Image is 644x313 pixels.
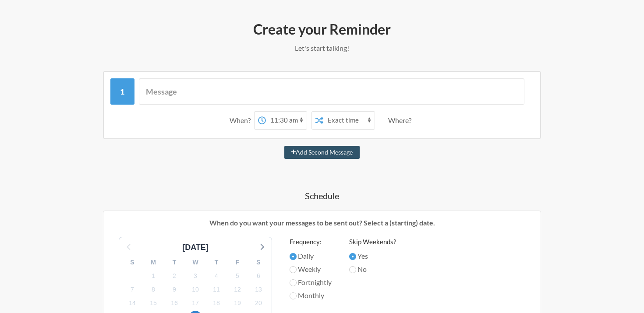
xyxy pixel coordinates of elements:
[210,297,223,309] span: Saturday, October 18, 2025
[349,266,356,273] input: No
[126,297,138,309] span: Tuesday, October 14, 2025
[290,279,297,286] input: Fortnightly
[189,270,202,282] span: Friday, October 3, 2025
[210,270,223,282] span: Saturday, October 4, 2025
[68,43,576,53] p: Let's start talking!
[231,297,244,309] span: Sunday, October 19, 2025
[284,146,360,159] button: Add Second Message
[252,270,265,282] span: Monday, October 6, 2025
[231,270,244,282] span: Sunday, October 5, 2025
[290,264,332,274] label: Weekly
[349,237,396,247] label: Skip Weekends?
[189,297,202,309] span: Friday, October 17, 2025
[68,20,576,39] h2: Create your Reminder
[230,111,254,130] div: When?
[143,256,164,269] div: M
[147,297,159,309] span: Wednesday, October 15, 2025
[168,283,180,295] span: Thursday, October 9, 2025
[290,237,332,247] label: Frequency:
[227,256,248,269] div: F
[248,256,269,269] div: S
[206,256,227,269] div: T
[139,78,525,105] input: Message
[252,283,265,295] span: Monday, October 13, 2025
[185,256,206,269] div: W
[164,256,185,269] div: T
[147,283,159,295] span: Wednesday, October 8, 2025
[290,290,332,301] label: Monthly
[210,283,223,295] span: Saturday, October 11, 2025
[290,292,297,299] input: Monthly
[388,111,415,130] div: Where?
[147,270,159,282] span: Wednesday, October 1, 2025
[290,253,297,260] input: Daily
[189,283,202,295] span: Friday, October 10, 2025
[349,253,356,260] input: Yes
[68,190,576,202] h4: Schedule
[179,242,212,253] div: [DATE]
[126,283,138,295] span: Tuesday, October 7, 2025
[168,297,180,309] span: Thursday, October 16, 2025
[290,251,332,261] label: Daily
[349,264,396,274] label: No
[290,277,332,288] label: Fortnightly
[231,283,244,295] span: Sunday, October 12, 2025
[349,251,396,261] label: Yes
[168,270,180,282] span: Thursday, October 2, 2025
[252,297,265,309] span: Monday, October 20, 2025
[110,218,534,228] p: When do you want your messages to be sent out? Select a (starting) date.
[290,266,297,273] input: Weekly
[122,256,143,269] div: S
